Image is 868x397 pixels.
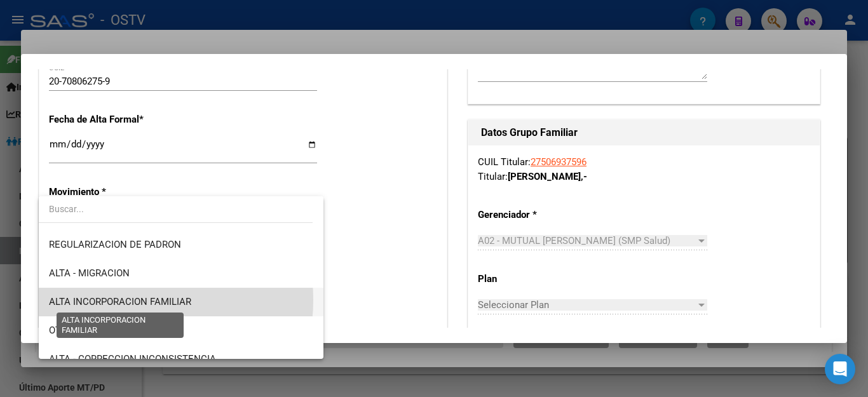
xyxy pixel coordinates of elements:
span: OTROS [49,325,79,336]
span: ALTA - CORRECCION INCONSISTENCIA [49,353,216,365]
div: Open Intercom Messenger [825,354,855,384]
span: ALTA - MIGRACION [49,267,130,279]
span: ALTA INCORPORACION FAMILIAR [49,296,191,307]
span: REGULARIZACION DE PADRON [49,239,181,250]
